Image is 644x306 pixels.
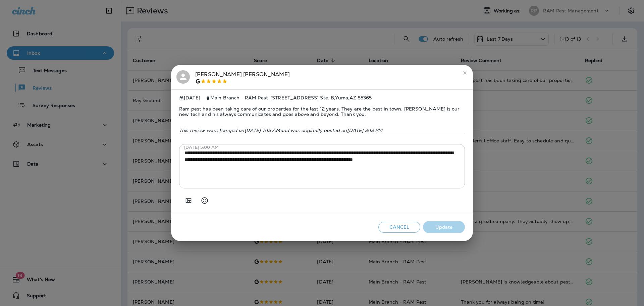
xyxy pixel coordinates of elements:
[460,68,470,78] button: close
[182,194,195,207] button: Add in a premade template
[195,70,290,84] div: [PERSON_NAME] [PERSON_NAME]
[179,95,200,101] span: [DATE]
[378,222,420,233] button: Cancel
[179,101,465,122] span: Ram pest has been taking care of our properties for the last 12 years. They are the best in town....
[210,95,372,101] span: Main Branch - RAM Pest - [STREET_ADDRESS] Ste. B , Yuma , AZ 85365
[280,127,383,133] span: and was originally posted on [DATE] 3:13 PM
[179,128,465,133] p: This review was changed on [DATE] 7:15 AM
[198,194,211,207] button: Select an emoji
